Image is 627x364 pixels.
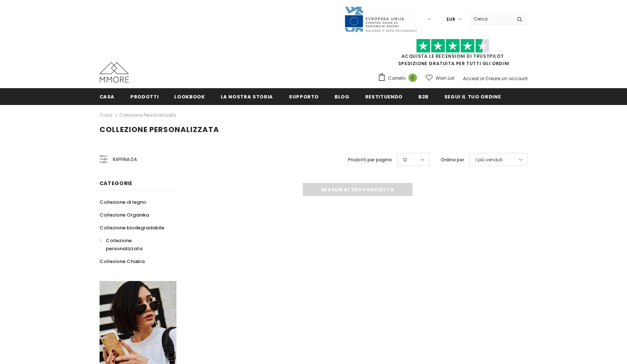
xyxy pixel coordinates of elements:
[348,156,392,164] label: Prodotti per pagina
[444,93,501,100] span: Segui il tuo ordine
[113,155,137,164] span: Raffina da
[130,88,158,105] a: Prodotti
[100,221,164,234] a: Collezione biodegradabile
[403,156,407,164] span: 12
[100,62,129,83] img: Casi MMORE
[335,93,350,100] span: Blog
[100,255,145,268] a: Collezione Chakra
[365,93,403,100] span: Restituendo
[485,75,528,82] a: Creare un account
[463,75,479,82] a: Accedi
[441,156,464,164] label: Ordina per
[378,73,421,84] a: Carrello 0
[100,124,219,135] span: Collezione personalizzata
[418,88,429,105] a: B2B
[100,180,133,187] span: Categorie
[289,93,319,100] span: supporto
[408,74,417,82] span: 0
[100,211,149,218] span: Collezione Organika
[100,93,115,100] span: Casa
[100,234,168,255] a: Collezione personalizzata
[100,111,112,120] a: Casa
[100,224,164,231] span: Collezione biodegradabile
[402,53,504,59] a: Acquista le recensioni di TrustPilot
[418,93,429,100] span: B2B
[436,75,455,82] span: Wish List
[221,93,273,100] span: La nostra storia
[475,156,503,164] span: I più venduti
[119,112,176,118] a: Collezione personalizzata
[335,88,350,105] a: Blog
[221,88,273,105] a: La nostra storia
[378,42,528,67] span: SPEDIZIONE GRATUITA PER TUTTI GLI ORDINI
[100,258,145,265] span: Collezione Chakra
[130,93,158,100] span: Prodotti
[344,16,417,22] a: Javni Razpis
[426,72,455,85] a: Wish List
[447,16,455,23] span: EUR
[388,75,406,82] span: Carrello
[365,88,403,105] a: Restituendo
[174,88,205,105] a: Lookbook
[416,39,489,53] img: Fidati di Pilot Stars
[344,6,417,33] img: Javni Razpis
[100,199,146,206] span: Collezione di legno
[289,88,319,105] a: supporto
[444,88,501,105] a: Segui il tuo ordine
[100,196,146,209] a: Collezione di legno
[174,93,205,100] span: Lookbook
[100,88,115,105] a: Casa
[106,237,142,252] span: Collezione personalizzata
[469,14,511,24] input: Search Site
[100,209,149,221] a: Collezione Organika
[480,75,484,82] span: or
